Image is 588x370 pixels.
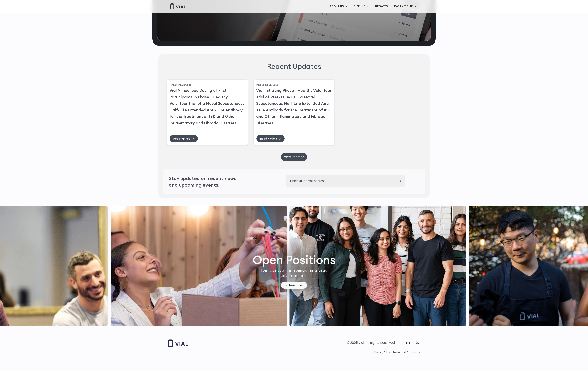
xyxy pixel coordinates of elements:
[374,351,391,354] a: Privacy Policy
[284,155,304,158] span: View Updates
[168,339,188,347] img: Vial logo wih "Vial" spelled out
[289,206,466,326] img: http://Group%20of%20smiling%20people%20posing%20for%20a%20picture
[391,3,420,10] a: PARTNERSHIPMenu Toggle
[267,61,321,71] h2: Recent Updates
[281,282,307,289] a: Explore Roles
[372,3,391,10] a: UPDATES
[256,88,331,125] a: Vial Initiating Phase 1 Healthy Volunteer Trial of VIAL-TL1A-HLE, a Novel Subcutaneous Half-Life ...
[286,175,395,187] input: Enter your email address
[260,137,277,140] span: Read Article
[169,135,198,142] a: Read Article
[170,3,186,9] img: Vial Logo
[326,3,350,10] a: ABOUT USMenu Toggle
[289,206,466,326] div: 7 / 7
[351,3,372,10] a: PIPELINEMenu Toggle
[169,83,191,86] a: Press Releases
[398,180,401,182] input: Submit
[256,135,285,142] a: Read Article
[347,341,395,345] div: © 2025 Vial. All Rights Reserved
[256,83,278,86] a: Press Releases
[281,153,307,161] a: View Updates
[110,206,287,326] div: 6 / 7
[169,175,246,188] h2: Stay updated on recent news and upcoming events.
[169,88,245,125] a: Vial Announces Dosing of First Participants in Phase 1 Healthy Volunteer Trial of a Novel Subcuta...
[393,351,420,354] a: Terms and Conditions
[173,137,190,140] span: Read Article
